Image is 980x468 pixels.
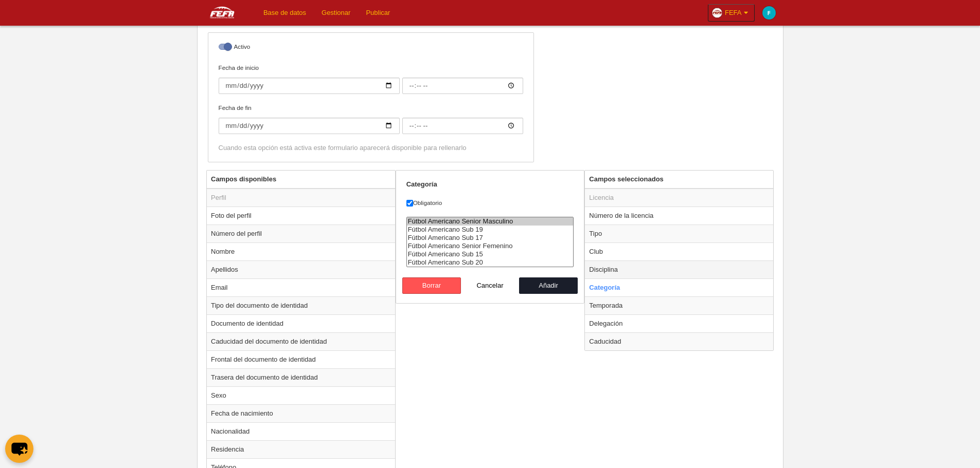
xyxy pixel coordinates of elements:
img: c2l6ZT0zMHgzMCZmcz05JnRleHQ9RiZiZz0wMGFjYzE%3D.png [762,6,776,20]
td: Perfil [207,189,395,207]
td: Número de la licencia [585,207,773,224]
input: Fecha de inicio [402,78,523,94]
option: Fútbol Americano Senior Masculino [407,217,574,226]
td: Temporada [585,296,773,314]
td: Documento de identidad [207,314,395,332]
div: Cuando esta opción está activa este formulario aparecerá disponible para rellenarlo [219,143,523,153]
option: Fútbol Americano Sub 17 [407,234,574,242]
td: Residencia [207,440,395,458]
td: Email [207,278,395,296]
td: Licencia [585,189,773,207]
td: Tipo del documento de identidad [207,296,395,314]
td: Delegación [585,314,773,332]
td: Nombre [207,242,395,260]
th: Campos disponibles [207,171,395,189]
label: Fecha de inicio [219,63,523,94]
button: chat-button [5,435,33,463]
option: Fútbol Americano Sub 19 [407,226,574,234]
td: Número del perfil [207,224,395,242]
label: Activo [219,42,523,54]
td: Tipo [585,224,773,242]
button: Borrar [402,277,461,294]
td: Categoría [585,278,773,296]
td: Frontal del documento de identidad [207,350,395,368]
img: Oazxt6wLFNvE.30x30.jpg [712,8,722,18]
input: Fecha de inicio [219,78,400,94]
td: Caducidad [585,332,773,350]
input: Fecha de fin [402,118,523,134]
img: FEFA [197,6,247,18]
input: Obligatorio [406,200,413,207]
td: Disciplina [585,260,773,278]
td: Apellidos [207,260,395,278]
button: Cancelar [461,277,520,294]
input: Fecha de fin [219,118,400,134]
td: Foto del perfil [207,207,395,224]
option: Fútbol Americano Senior Femenino [407,242,574,250]
td: Nacionalidad [207,422,395,440]
button: Añadir [519,277,578,294]
td: Caducidad del documento de identidad [207,332,395,350]
td: Trasera del documento de identidad [207,368,395,386]
option: Fútbol Americano Sub 15 [407,250,574,258]
td: Fecha de nacimiento [207,404,395,422]
label: Obligatorio [406,198,574,208]
strong: Categoría [406,180,437,188]
td: Sexo [207,386,395,404]
option: Fútbol Americano Sub 20 [407,258,574,267]
a: FEFA [708,4,755,22]
th: Campos seleccionados [585,171,773,189]
label: Fecha de fin [219,103,523,134]
span: FEFA [725,8,742,18]
td: Club [585,242,773,260]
